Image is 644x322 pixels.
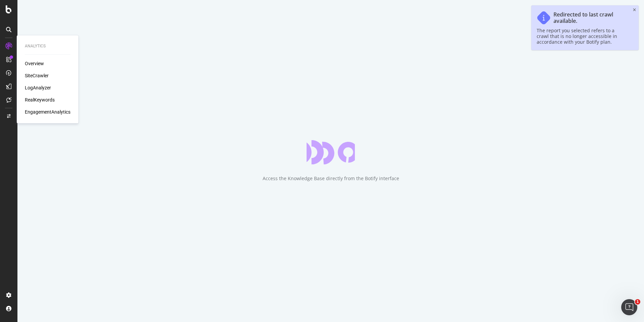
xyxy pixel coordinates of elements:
div: close toast [633,8,636,12]
div: Analytics [25,43,70,49]
iframe: Intercom live chat [621,299,637,315]
span: 1 [635,299,640,305]
div: Access the Knowledge Base directly from the Botify interface [263,175,399,182]
a: Overview [25,60,44,67]
a: RealKeywords [25,96,55,103]
a: EngagementAnalytics [25,109,70,115]
div: Redirected to last crawl available. [553,11,627,24]
div: animation [307,140,355,164]
a: SiteCrawler [25,72,49,79]
a: LogAnalyzer [25,84,51,91]
div: The report you selected refers to a crawl that is no longer accessible in accordance with your Bo... [537,28,627,45]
